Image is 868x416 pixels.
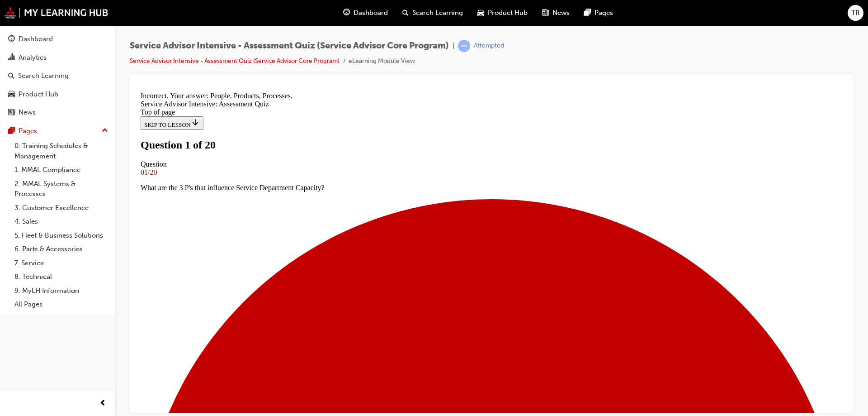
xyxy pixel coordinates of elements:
[542,7,549,19] span: news-icon
[343,7,350,19] span: guage-icon
[8,109,15,117] span: news-icon
[11,242,112,256] a: 6. Parts & Accessories
[19,107,36,118] div: News
[848,5,863,21] button: TR
[4,29,112,123] button: DashboardAnalyticsSearch LearningProduct HubNews
[19,126,37,136] div: Pages
[470,4,535,22] a: car-iconProduct Hub
[4,49,112,66] a: Analytics
[4,4,706,12] div: Incorrect. Your answer: People, Products, Processes.
[4,12,706,20] div: Service Advisor Intensive: Assessment Quiz
[130,57,340,65] a: Service Advisor Intensive - Assessment Quiz (Service Advisor Core Program)
[4,123,112,139] button: Pages
[594,8,613,18] span: Pages
[11,297,112,311] a: All Pages
[11,139,112,163] a: 0. Training Schedules & Management
[4,20,706,28] div: Top of page
[102,125,108,137] span: up-icon
[535,4,577,22] a: news-iconNews
[477,7,484,19] span: car-icon
[488,8,528,18] span: Product Hub
[7,33,63,40] span: SKIP TO LESSON
[19,53,47,63] div: Analytics
[4,104,112,121] a: News
[8,127,15,135] span: pages-icon
[11,201,112,215] a: 3. Customer Excellence
[851,8,860,18] span: TR
[4,28,66,42] button: SKIP TO LESSON
[19,89,58,100] div: Product Hub
[4,86,112,103] a: Product Hub
[458,40,470,52] span: learningRecordVerb_ATTEMPT-icon
[412,8,463,18] span: Search Learning
[4,31,112,48] a: Dashboard
[336,4,395,22] a: guage-iconDashboard
[577,4,620,22] a: pages-iconPages
[8,35,15,43] span: guage-icon
[11,256,112,270] a: 7. Service
[474,42,504,50] div: Attempted
[11,229,112,243] a: 5. Fleet & Business Solutions
[4,80,706,88] div: 01/20
[4,96,706,104] p: What are the 3 P's that influence Service Department Capacity?
[4,72,706,80] div: Question
[18,71,69,81] div: Search Learning
[5,7,108,19] img: mmal
[19,34,53,44] div: Dashboard
[99,398,106,409] span: prev-icon
[453,41,454,51] span: |
[8,91,15,99] span: car-icon
[4,51,706,63] h1: Question 1 of 20
[11,163,112,177] a: 1. MMAL Compliance
[349,56,415,67] li: eLearning Module View
[130,41,449,51] span: Service Advisor Intensive - Assessment Quiz (Service Advisor Core Program)
[11,284,112,298] a: 9. MyLH Information
[395,4,470,22] a: search-iconSearch Learning
[11,177,112,201] a: 2. MMAL Systems & Processes
[11,270,112,284] a: 8. Technical
[8,72,14,80] span: search-icon
[584,7,591,19] span: pages-icon
[354,8,388,18] span: Dashboard
[8,54,15,62] span: chart-icon
[552,8,570,18] span: News
[402,7,409,19] span: search-icon
[4,67,112,84] a: Search Learning
[11,215,112,229] a: 4. Sales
